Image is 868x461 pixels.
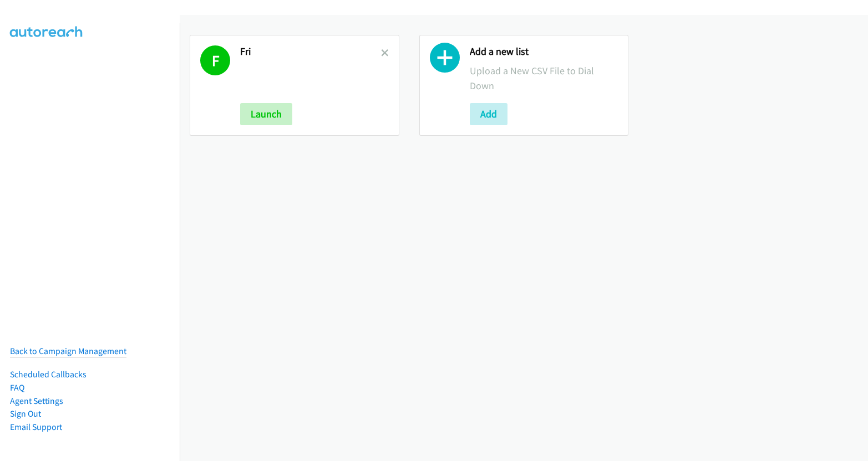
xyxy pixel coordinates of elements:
[10,408,41,419] a: Sign Out
[470,103,507,125] button: Add
[10,369,87,380] a: Scheduled Callbacks
[470,45,618,58] h2: Add a new list
[200,45,230,75] h1: F
[240,103,292,125] button: Launch
[10,346,126,356] a: Back to Campaign Management
[470,63,618,93] p: Upload a New CSV File to Dial Down
[10,382,24,393] a: FAQ
[10,396,63,406] a: Agent Settings
[10,422,62,432] a: Email Support
[240,45,381,58] h2: Fri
